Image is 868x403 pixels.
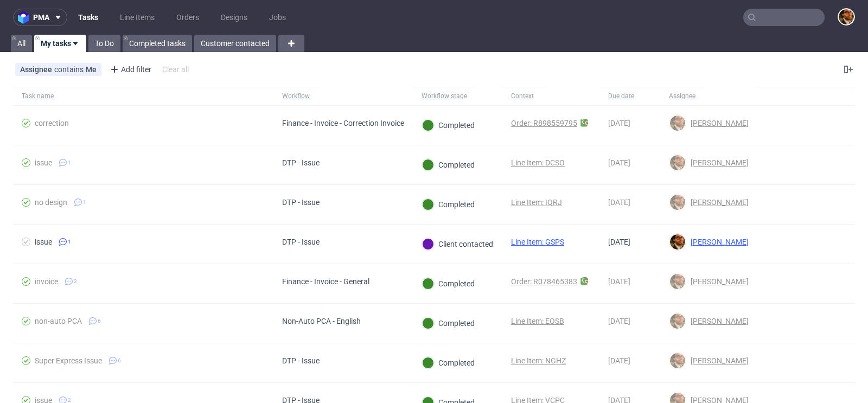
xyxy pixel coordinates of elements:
[282,356,320,365] div: DTP - Issue
[113,9,161,26] a: Line Items
[608,92,652,101] span: Due date
[422,119,475,131] div: Completed
[422,199,475,210] div: Completed
[35,277,58,286] div: invoice
[35,238,52,246] div: issue
[511,238,564,246] a: Line Item: GSPS
[214,9,254,26] a: Designs
[686,356,749,365] span: [PERSON_NAME]
[686,238,749,246] span: [PERSON_NAME]
[670,195,685,210] img: Matteo Corsico
[422,317,475,329] div: Completed
[83,198,86,207] span: 1
[839,9,854,24] img: Matteo Corsico
[422,238,493,250] div: Client contacted
[86,65,97,74] div: Me
[511,92,537,100] div: Context
[669,92,695,100] div: Assignee
[422,278,475,290] div: Completed
[608,198,630,207] span: [DATE]
[194,35,276,52] a: Customer contacted
[511,198,562,207] a: Line Item: IQRJ
[686,158,749,167] span: [PERSON_NAME]
[123,35,192,52] a: Completed tasks
[118,356,121,365] span: 6
[72,9,105,26] a: Tasks
[608,158,630,167] span: [DATE]
[54,65,86,74] span: contains
[670,234,685,250] img: Matteo Corsico
[511,356,566,365] a: Line Item: NGHZ
[35,317,82,325] div: non-auto PCA
[282,92,310,100] div: Workflow
[608,238,630,246] span: [DATE]
[35,198,67,207] div: no design
[608,119,630,127] span: [DATE]
[686,119,749,127] span: [PERSON_NAME]
[422,92,467,100] div: Workflow stage
[74,277,77,286] span: 2
[13,9,67,26] button: pma
[670,155,685,170] img: Matteo Corsico
[686,317,749,325] span: [PERSON_NAME]
[511,317,564,325] a: Line Item: EOSB
[608,356,630,365] span: [DATE]
[106,61,154,78] div: Add filter
[282,158,320,167] div: DTP - Issue
[20,65,54,74] span: Assignee
[263,9,292,26] a: Jobs
[68,158,71,167] span: 1
[18,11,33,24] img: logo
[160,62,191,77] div: Clear all
[670,353,685,368] img: Matteo Corsico
[422,159,475,171] div: Completed
[88,35,120,52] a: To Do
[98,317,101,325] span: 6
[282,317,361,325] div: Non-Auto PCA - English
[686,277,749,286] span: [PERSON_NAME]
[170,9,206,26] a: Orders
[511,119,577,127] a: Order: R898559795
[608,317,630,325] span: [DATE]
[35,119,69,127] div: correction
[68,238,71,246] span: 1
[282,277,369,286] div: Finance - Invoice - General
[422,357,475,369] div: Completed
[35,158,52,167] div: issue
[608,277,630,286] span: [DATE]
[35,356,102,365] div: Super Express Issue
[34,35,86,52] a: My tasks
[282,238,320,246] div: DTP - Issue
[511,277,577,286] a: Order: R078465383
[670,116,685,131] img: Matteo Corsico
[670,274,685,289] img: Matteo Corsico
[11,35,32,52] a: All
[33,14,49,21] span: pma
[282,119,404,127] div: Finance - Invoice - Correction Invoice
[511,158,565,167] a: Line Item: DCSO
[22,92,265,101] span: Task name
[282,198,320,207] div: DTP - Issue
[686,198,749,207] span: [PERSON_NAME]
[670,314,685,329] img: Matteo Corsico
